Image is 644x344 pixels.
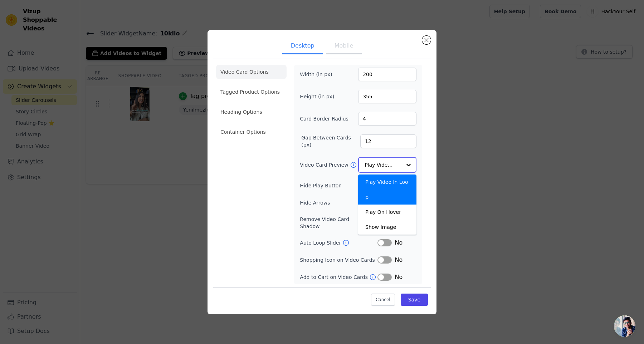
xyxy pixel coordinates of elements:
[216,85,287,99] li: Tagged Product Options
[300,115,348,122] label: Card Border Radius
[300,256,377,264] label: Shopping Icon on Video Cards
[300,239,342,246] label: Auto Loop Slider
[216,65,287,79] li: Video Card Options
[422,36,431,44] button: Close modal
[401,294,428,306] button: Save
[300,216,370,230] label: Remove Video Card Shadow
[614,315,635,337] div: Açık sohbet
[300,182,377,189] label: Hide Play Button
[371,294,395,306] button: Cancel
[300,199,377,206] label: Hide Arrows
[358,175,416,205] div: Play Video In Loop
[282,39,323,54] button: Desktop
[300,93,339,100] label: Height (in px)
[216,105,287,119] li: Heading Options
[300,161,350,168] label: Video Card Preview
[301,134,360,148] label: Gap Between Cards (px)
[358,220,416,235] div: Show Image
[326,39,362,54] button: Mobile
[300,274,369,281] label: Add to Cart on Video Cards
[216,125,287,139] li: Container Options
[300,71,339,78] label: Width (in px)
[395,256,402,264] span: No
[358,205,416,220] div: Play On Hover
[395,239,402,247] span: No
[395,273,402,281] span: No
